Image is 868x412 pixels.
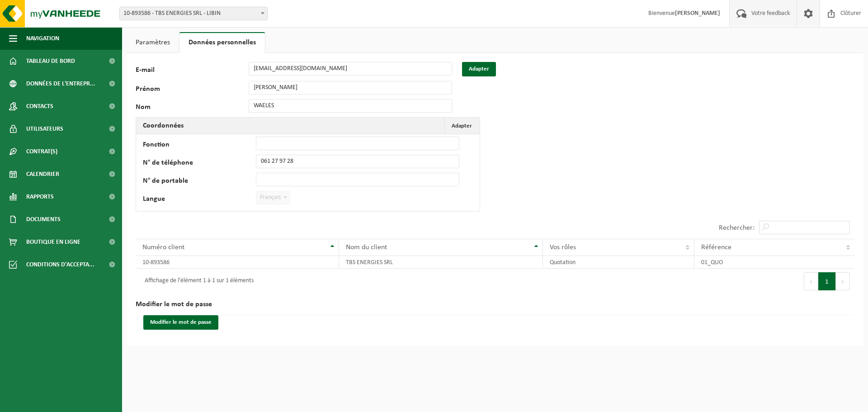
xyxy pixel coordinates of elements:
[179,32,265,53] a: Données personnelles
[26,118,63,140] span: Utilisateurs
[444,118,479,134] button: Adapter
[818,272,836,290] button: 1
[543,256,694,269] td: Quotation
[127,32,179,53] a: Paramètres
[143,141,256,150] label: Fonction
[119,7,268,20] span: 10-893586 - TBS ENERGIES SRL - LIBIN
[136,66,249,76] label: E-mail
[26,185,54,208] span: Rapports
[256,191,290,204] span: Français
[256,191,290,204] span: Français
[675,10,720,17] strong: [PERSON_NAME]
[136,118,190,134] h2: Coordonnées
[550,244,576,251] span: Vos rôles
[143,315,218,330] button: Modifier le mot de passe
[26,95,53,118] span: Contacts
[26,72,95,95] span: Données de l'entrepr...
[836,272,850,290] button: Next
[26,140,57,163] span: Contrat(s)
[339,256,543,269] td: TBS ENERGIES SRL
[136,294,854,315] h2: Modifier le mot de passe
[462,62,496,76] button: Adapter
[452,123,472,129] span: Adapter
[694,256,854,269] td: 01_QUO
[136,104,249,113] label: Nom
[120,7,267,20] span: 10-893586 - TBS ENERGIES SRL - LIBIN
[26,253,94,276] span: Conditions d'accepta...
[346,244,387,251] span: Nom du client
[143,195,256,204] label: Langue
[701,244,731,251] span: Référence
[143,177,256,186] label: N° de portable
[26,27,59,50] span: Navigation
[136,256,339,269] td: 10-893586
[719,224,755,232] label: Rechercher:
[26,208,61,231] span: Documents
[249,62,452,76] input: E-mail
[142,244,184,251] span: Numéro client
[26,231,80,253] span: Boutique en ligne
[136,85,249,95] label: Prénom
[26,50,75,72] span: Tableau de bord
[26,163,59,185] span: Calendrier
[140,273,254,289] div: Affichage de l'élément 1 à 1 sur 1 éléments
[143,159,256,168] label: N° de téléphone
[804,272,818,290] button: Previous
